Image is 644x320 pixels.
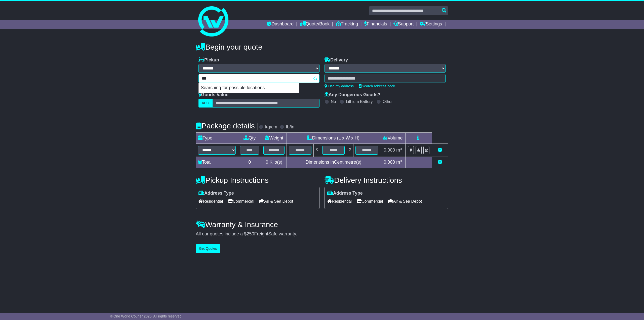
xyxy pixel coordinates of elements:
td: Total [196,157,238,168]
span: 0 [266,160,268,165]
span: Residential [327,197,352,205]
label: Any Dangerous Goods? [325,92,380,98]
h4: Delivery Instructions [325,176,448,184]
button: Get Quotes [196,244,220,253]
a: Use my address [325,84,354,88]
td: x [313,144,320,157]
h4: Warranty & Insurance [196,220,448,229]
td: Volume [380,133,405,144]
sup: 3 [400,147,402,151]
div: All our quotes include a $ FreightSafe warranty. [196,231,448,237]
a: Add new item [438,160,442,165]
a: Tracking [336,20,358,29]
label: Goods Value [198,92,228,98]
h4: Package details | [196,122,259,130]
span: Air & Sea Depot [388,197,422,205]
td: Dimensions in Centimetre(s) [287,157,380,168]
label: lb/in [286,124,294,130]
p: Searching for possible locations... [199,83,299,93]
label: kg/cm [265,124,277,130]
h4: Pickup Instructions [196,176,319,184]
a: Support [393,20,414,29]
span: Air & Sea Depot [259,197,293,205]
label: No [331,99,336,104]
span: Commercial [228,197,254,205]
td: 0 [238,157,261,168]
td: Qty [238,133,261,144]
td: Type [196,133,238,144]
typeahead: Please provide city [198,74,319,83]
a: Search address book [359,84,395,88]
a: Settings [420,20,442,29]
span: 0.000 [384,148,395,153]
span: m [396,160,402,165]
label: Pickup [198,57,219,63]
label: Address Type [198,191,234,196]
a: Financials [364,20,387,29]
label: Other [383,99,393,104]
label: AUD [198,99,213,108]
label: Address Type [327,191,363,196]
span: 250 [247,231,254,236]
td: x [347,144,353,157]
label: Delivery [325,57,348,63]
span: © One World Courier 2025. All rights reserved. [110,314,183,318]
td: Weight [261,133,287,144]
a: Remove this item [438,148,442,153]
a: Quote/Book [300,20,330,29]
a: Dashboard [267,20,294,29]
td: Dimensions (L x W x H) [287,133,380,144]
span: Residential [198,197,223,205]
h4: Begin your quote [196,43,448,51]
sup: 3 [400,159,402,163]
label: Lithium Battery [346,99,373,104]
span: 0.000 [384,160,395,165]
td: Kilo(s) [261,157,287,168]
span: m [396,148,402,153]
span: Commercial [357,197,383,205]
